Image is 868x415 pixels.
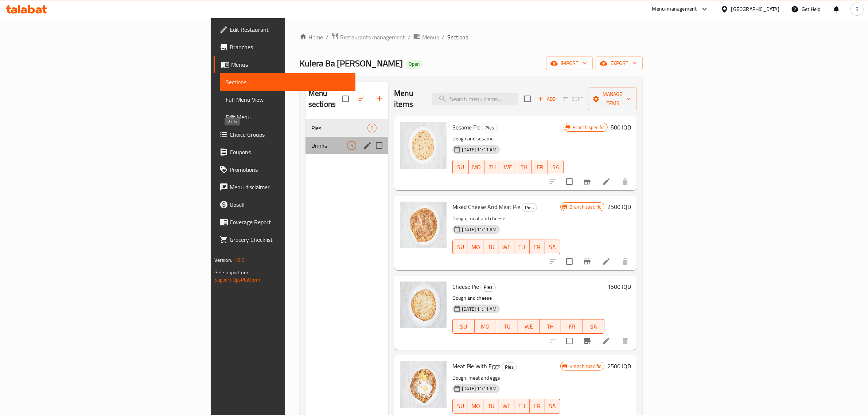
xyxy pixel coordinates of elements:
h6: 2500 IQD [607,202,631,212]
h6: 500 IQD [611,122,631,132]
button: SA [583,319,604,334]
span: Pies [311,124,367,132]
span: Select to update [562,254,577,269]
span: Grocery Checklist [230,235,350,244]
div: Drinks5edit [305,137,388,154]
button: Add section [371,90,388,108]
span: 5 [347,142,356,149]
span: Meat Pie With Eggs [452,361,500,372]
button: SU [452,240,468,254]
span: TU [486,242,496,252]
span: Drinks [311,141,347,150]
span: Coupons [230,148,350,156]
button: Branch-specific-item [579,332,596,350]
span: TU [486,401,496,411]
button: SA [545,399,560,414]
span: Sections [447,33,468,42]
p: Dough, meat and eggs [452,373,560,383]
span: Version: [214,255,232,265]
span: Upsell [230,200,350,209]
h2: Menu items [394,88,424,110]
span: [DATE] 11:11 AM [459,146,499,153]
button: delete [616,332,634,350]
span: Full Menu View [226,95,350,104]
span: Select to update [562,333,577,349]
button: Add [535,93,558,105]
span: 1.0.0 [233,255,245,265]
a: Choice Groups [214,126,356,143]
button: WE [499,240,514,254]
button: TH [514,240,530,254]
p: Dough and cheese [452,294,604,303]
div: items [347,141,356,150]
span: Menu disclaimer [230,183,350,191]
a: Promotions [214,161,356,178]
button: delete [616,173,634,190]
a: Branches [214,38,356,56]
span: Add item [535,93,558,105]
span: MO [472,162,482,172]
h6: 2500 IQD [607,361,631,371]
img: Meat Pie With Eggs [400,361,447,408]
span: TU [487,162,497,172]
button: SU [452,319,474,334]
span: Select section first [558,93,588,105]
span: SU [456,401,465,411]
p: Dough and sesame [452,134,564,143]
button: SU [452,399,468,414]
button: TH [516,160,532,174]
span: Get support on: [214,268,248,277]
button: WE [499,399,514,414]
span: WE [521,321,537,332]
span: export [602,59,637,68]
span: SA [548,401,557,411]
a: Support.OpsPlatform [214,275,261,284]
span: Pies [502,363,517,371]
span: Sesame Pie [452,122,480,133]
span: [DATE] 11:11 AM [459,306,499,313]
span: Edit Menu [226,113,350,121]
button: WE [518,319,540,334]
button: FR [530,240,545,254]
button: SU [452,160,468,174]
li: / [442,33,444,42]
a: Upsell [214,196,356,213]
span: WE [502,242,511,252]
span: [DATE] 11:11 AM [459,385,499,392]
span: TH [542,321,558,332]
span: S [856,5,859,13]
a: Edit menu item [602,177,611,186]
img: Mixed Cheese And Meat Pie [400,202,447,248]
span: 7 [368,125,376,132]
span: Branch specific [567,363,604,370]
span: Sections [226,78,350,86]
span: Menus [231,60,350,69]
span: SA [586,321,602,332]
span: Add [537,95,557,103]
span: FR [564,321,580,332]
a: Edit Restaurant [214,21,356,38]
span: WE [502,401,511,411]
button: TH [514,399,530,414]
span: TH [517,242,527,252]
span: Coverage Report [230,218,350,226]
a: Grocery Checklist [214,231,356,248]
a: Menu disclaimer [214,178,356,196]
span: Edit Restaurant [230,25,350,34]
span: Pies [522,203,537,212]
div: [GEOGRAPHIC_DATA] [731,5,779,13]
span: Manage items [594,90,631,108]
div: Open [406,60,423,69]
span: MO [471,242,480,252]
button: WE [500,160,516,174]
div: Pies [502,362,517,371]
button: export [596,57,643,70]
div: Pies [480,283,496,292]
span: Open [406,61,423,67]
div: Menu-management [652,5,697,13]
a: Edit menu item [602,257,611,266]
button: Branch-specific-item [579,253,596,270]
a: Menus [413,32,439,42]
input: search [432,93,518,105]
button: TU [483,399,499,414]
